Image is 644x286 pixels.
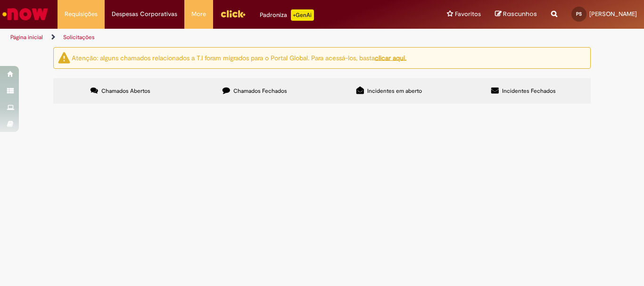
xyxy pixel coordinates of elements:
[455,9,481,19] span: Favoritos
[65,9,98,19] span: Requisições
[233,87,287,95] span: Chamados Fechados
[260,9,314,21] div: Padroniza
[1,5,50,24] img: ServiceNow
[502,87,556,95] span: Incidentes Fechados
[503,9,537,18] span: Rascunhos
[63,33,95,41] a: Solicitações
[375,53,406,62] a: clicar aqui.
[291,9,314,21] p: +GenAi
[101,87,150,95] span: Chamados Abertos
[72,53,406,62] ng-bind-html: Atenção: alguns chamados relacionados a T.I foram migrados para o Portal Global. Para acessá-los,...
[10,33,43,41] a: Página inicial
[367,87,422,95] span: Incidentes em aberto
[7,29,422,46] ul: Trilhas de página
[112,9,177,19] span: Despesas Corporativas
[576,11,582,17] span: PS
[191,9,206,19] span: More
[495,10,537,19] a: Rascunhos
[589,10,637,18] span: [PERSON_NAME]
[220,7,246,21] img: click_logo_yellow_360x200.png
